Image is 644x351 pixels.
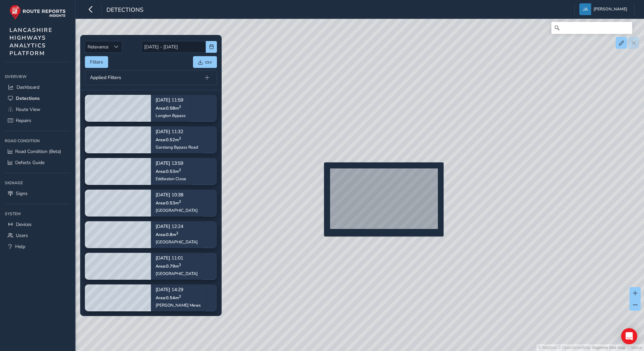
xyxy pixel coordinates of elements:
[179,294,181,299] sup: 2
[156,176,186,182] div: Eddleston Close
[551,22,632,34] input: Search
[85,56,108,68] button: Filters
[156,256,198,261] p: [DATE] 11:01
[156,295,181,301] span: Area: 0.54 m
[156,193,198,198] p: [DATE] 10:38
[179,104,181,109] sup: 2
[16,117,31,124] span: Repairs
[156,225,198,229] p: [DATE] 12:24
[156,208,198,213] div: [GEOGRAPHIC_DATA]
[156,137,181,143] span: Area: 0.52 m
[156,239,198,245] div: [GEOGRAPHIC_DATA]
[5,219,70,230] a: Devices
[15,243,25,250] span: Help
[16,221,32,228] span: Devices
[5,146,70,157] a: Road Condition (Beta)
[156,271,198,276] div: [GEOGRAPHIC_DATA]
[179,262,181,267] sup: 2
[156,113,186,118] div: Longton Bypass
[16,106,40,113] span: Route View
[156,232,178,237] span: Area: 0.8 m
[179,199,181,204] sup: 2
[156,263,181,269] span: Area: 0.79 m
[5,136,70,146] div: Road Condition
[205,59,212,65] span: csv
[111,41,122,52] div: Sort by Date
[9,5,66,20] img: rr logo
[621,328,637,344] div: Open Intercom Messenger
[5,82,70,93] a: Dashboard
[16,190,28,197] span: Signs
[5,115,70,126] a: Repairs
[5,241,70,252] a: Help
[90,75,121,80] span: Applied Filters
[156,303,201,308] div: [PERSON_NAME] Mews
[5,230,70,241] a: Users
[156,288,201,292] p: [DATE] 14:29
[156,130,198,134] p: [DATE] 11:32
[156,168,181,174] span: Area: 0.53 m
[5,157,70,168] a: Defects Guide
[9,26,53,57] span: LANCASHIRE HIGHWAYS ANALYTICS PLATFORM
[179,167,181,172] sup: 2
[579,3,591,15] img: diamond-layout
[5,209,70,219] div: System
[179,136,181,141] sup: 2
[156,145,198,150] div: Garstang Bypass Road
[15,159,44,166] span: Defects Guide
[5,72,70,82] div: Overview
[5,178,70,188] div: Signage
[5,93,70,104] a: Detections
[593,3,627,15] span: [PERSON_NAME]
[156,105,181,111] span: Area: 0.58 m
[156,98,186,103] p: [DATE] 11:59
[176,231,178,236] sup: 2
[106,6,143,15] span: Detections
[16,232,28,239] span: Users
[579,3,630,15] button: [PERSON_NAME]
[5,188,70,199] a: Signs
[156,200,181,206] span: Area: 0.53 m
[156,161,186,166] p: [DATE] 13:59
[85,41,111,52] span: Relevance
[15,148,61,155] span: Road Condition (Beta)
[5,104,70,115] a: Route View
[193,56,217,68] button: csv
[16,95,40,102] span: Detections
[17,84,39,90] span: Dashboard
